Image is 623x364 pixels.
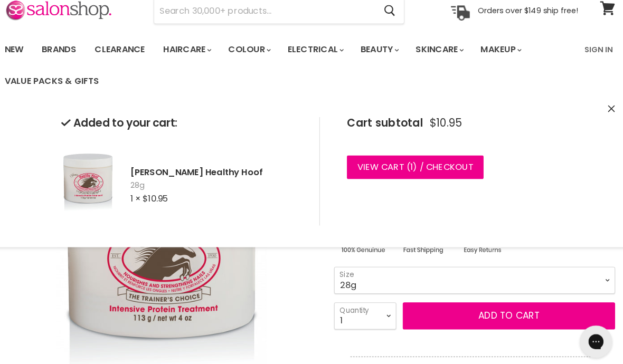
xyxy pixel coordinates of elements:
[148,188,173,200] span: $10.95
[42,37,91,60] a: Brands
[476,5,574,15] p: Orders over $149 ship free!
[5,33,573,94] ul: Main menu
[161,37,222,60] a: Haircare
[282,37,351,60] a: Electrical
[335,295,396,322] select: Quantity
[407,37,468,60] a: Skincare
[603,101,610,112] button: Close
[69,141,121,221] img: Gena Healthy Hoof
[429,114,460,127] span: $10.95
[136,176,304,187] span: 28g
[353,37,405,60] a: Beauty
[348,152,482,175] a: View cart (1) / Checkout
[410,157,412,169] span: 1
[136,163,304,174] h2: [PERSON_NAME] Healthy Hoof
[5,68,114,90] a: Value Packs & Gifts
[402,295,610,322] button: Add to cart
[476,302,536,314] span: Add to cart
[224,37,280,60] a: Colour
[573,37,613,60] a: Sign In
[69,114,304,127] h2: Added to your cart:
[470,37,525,60] a: Makeup
[5,37,40,60] a: New
[93,37,158,60] a: Clearance
[136,188,146,200] span: 1 ×
[570,314,612,353] iframe: Gorgias live chat messenger
[348,113,422,128] span: Cart subtotal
